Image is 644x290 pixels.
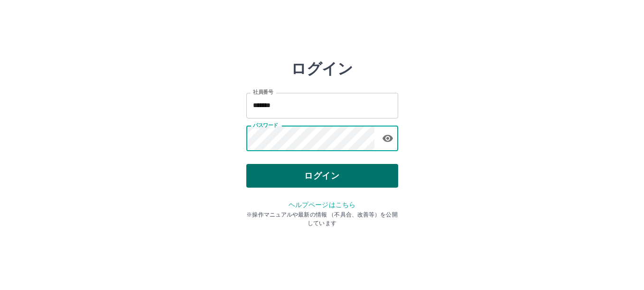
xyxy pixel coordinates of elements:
h2: ログイン [291,60,353,78]
p: ※操作マニュアルや最新の情報 （不具合、改善等）を公開しています [246,210,398,227]
button: ログイン [246,164,398,188]
label: 社員番号 [253,89,273,96]
label: パスワード [253,122,278,129]
a: ヘルプページはこちら [289,201,355,208]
